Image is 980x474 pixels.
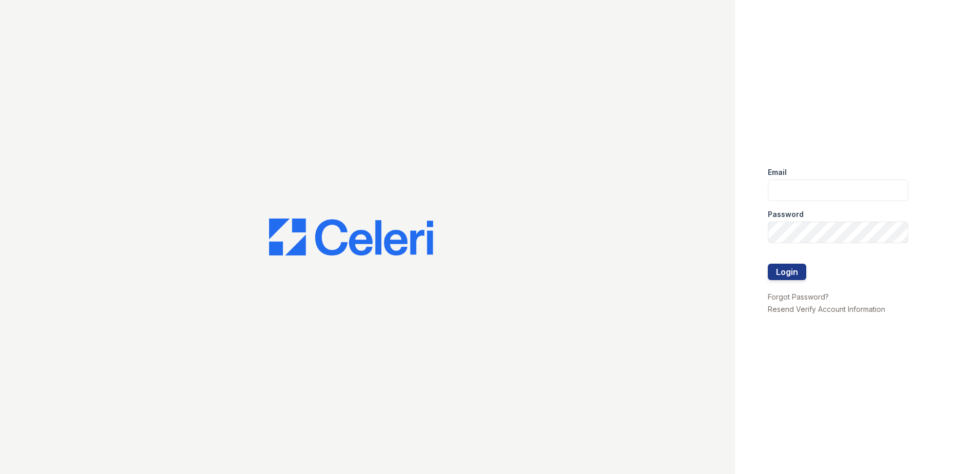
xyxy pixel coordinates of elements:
[768,209,804,220] label: Password
[768,305,885,313] a: Resend Verify Account Information
[768,292,829,301] a: Forgot Password?
[768,167,787,177] label: Email
[269,219,433,255] img: CE_Logo_Blue-a8612792a0a2168367f1c8372b55b34899dd931a85d93a1a3d3e32e68fde9ad4.png
[768,264,806,280] button: Login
